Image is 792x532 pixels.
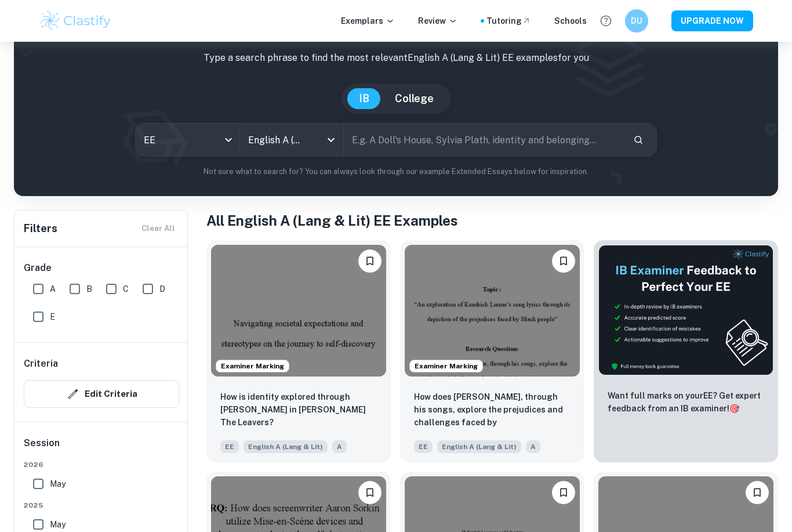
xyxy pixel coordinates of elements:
button: Bookmark [552,481,575,504]
a: Schools [554,15,587,27]
input: E.g. A Doll's House, Sylvia Plath, identity and belonging... [344,124,624,156]
button: Open [323,132,339,148]
button: IB [347,88,381,109]
span: Examiner Marking [216,361,289,371]
button: Bookmark [552,249,575,273]
button: UPGRADE NOW [671,10,753,31]
span: 2025 [24,500,179,511]
button: Bookmark [358,481,382,504]
h1: All English A (Lang & Lit) EE Examples [206,210,778,231]
span: D [159,283,165,295]
span: English A (Lang & Lit) [244,440,328,453]
h6: Session [24,436,179,459]
span: English A (Lang & Lit) [437,440,521,453]
p: How is identity explored through Deming Guo in Lisa Ko’s The Leavers? [220,390,377,429]
span: C [123,283,129,295]
h6: DU [630,15,644,27]
h6: Criteria [24,357,58,371]
img: Thumbnail [598,245,773,375]
button: Search [628,130,648,150]
button: Edit Criteria [24,380,179,408]
p: Not sure what to search for? You can always look through our example Extended Essays below for in... [23,166,769,178]
span: E [50,310,55,323]
p: Type a search phrase to find the most relevant English A (Lang & Lit) EE examples for you [23,51,769,65]
a: Examiner MarkingBookmarkHow is identity explored through Deming Guo in Lisa Ko’s The Leavers?EEEn... [206,240,391,462]
div: EE [136,124,239,156]
p: Review [418,15,457,27]
span: Examiner Marking [410,361,482,371]
span: A [332,440,347,453]
a: Examiner MarkingBookmarkHow does Kendrick Lamar, through his songs, explore the prejudices and ch... [400,240,584,462]
span: A [526,440,540,453]
span: EE [220,440,239,453]
button: Bookmark [358,249,382,273]
button: Help and Feedback [596,11,616,31]
p: How does Kendrick Lamar, through his songs, explore the prejudices and challenges faced by Black ... [414,390,571,430]
img: Clastify logo [39,9,112,32]
img: English A (Lang & Lit) EE example thumbnail: How does Kendrick Lamar, through his son [405,245,580,377]
span: May [50,477,66,490]
p: Want full marks on your EE ? Get expert feedback from an IB examiner! [608,389,764,415]
span: EE [414,440,433,453]
span: B [86,283,92,295]
button: College [383,88,445,109]
h6: Grade [24,261,179,275]
span: 2026 [24,459,179,470]
h6: Filters [24,220,57,237]
button: DU [625,9,648,32]
p: Exemplars [341,15,395,27]
button: Bookmark [746,481,769,504]
span: 🎯 [729,404,739,413]
a: ThumbnailWant full marks on yourEE? Get expert feedback from an IB examiner! [594,240,778,462]
span: A [50,283,56,295]
a: Tutoring [486,15,531,27]
span: May [50,518,66,531]
img: English A (Lang & Lit) EE example thumbnail: How is identity explored through Deming [211,245,386,377]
